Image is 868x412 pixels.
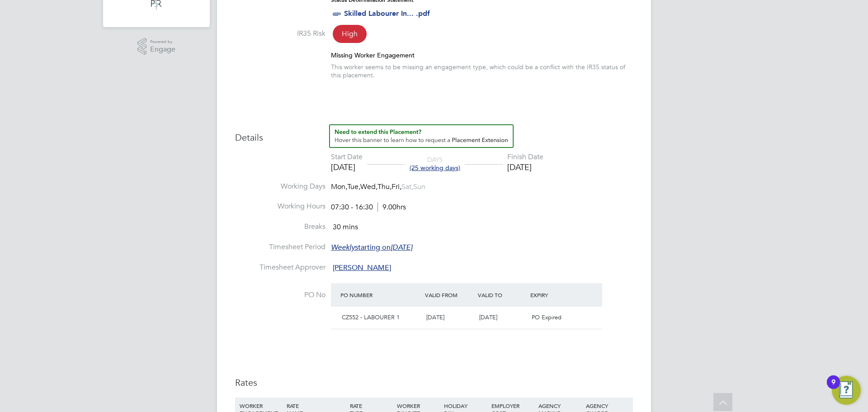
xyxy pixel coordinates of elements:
[235,222,325,232] label: Breaks
[832,376,861,405] button: Open Resource Center, 9 new notifications
[476,287,528,303] div: Valid To
[405,156,465,172] div: DAYS
[235,202,325,211] label: Working Hours
[426,313,444,321] span: [DATE]
[331,243,412,252] span: starting on
[137,38,176,55] a: Powered byEngage
[410,164,460,172] span: (25 working days)
[235,242,325,252] label: Timesheet Period
[507,152,543,162] div: Finish Date
[377,182,392,191] span: Thu,
[831,382,835,394] div: 9
[344,9,430,18] a: Skilled Labourer In... .pdf
[329,124,514,148] button: How to extend a Placement?
[331,51,633,59] div: Missing Worker Engagement
[360,182,377,191] span: Wed,
[235,124,633,143] h3: Details
[150,46,175,53] span: Engage
[235,290,325,300] label: PO No
[338,287,423,303] div: PO Number
[413,182,425,191] span: Sun
[150,38,175,46] span: Powered by
[392,182,401,191] span: Fri,
[479,313,497,321] span: [DATE]
[401,182,413,191] span: Sat,
[235,182,325,191] label: Working Days
[331,63,633,79] div: This worker seems to be missing an engagement type, which could be a conflict with the IR35 statu...
[347,182,360,191] span: Tue,
[528,287,581,303] div: Expiry
[423,287,476,303] div: Valid From
[235,29,325,38] label: IR35 Risk
[333,25,367,43] span: High
[235,263,325,272] label: Timesheet Approver
[331,162,363,172] div: [DATE]
[391,243,412,252] em: [DATE]
[377,203,406,212] span: 9.00hrs
[532,313,561,321] span: PO Expired
[333,263,391,272] span: [PERSON_NAME]
[507,162,543,172] div: [DATE]
[331,152,363,162] div: Start Date
[331,203,406,212] div: 07:30 - 16:30
[235,377,633,388] h3: Rates
[331,243,355,252] em: Weekly
[342,313,400,321] span: CZ552 - LABOURER 1
[333,223,358,232] span: 30 mins
[331,182,347,191] span: Mon,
